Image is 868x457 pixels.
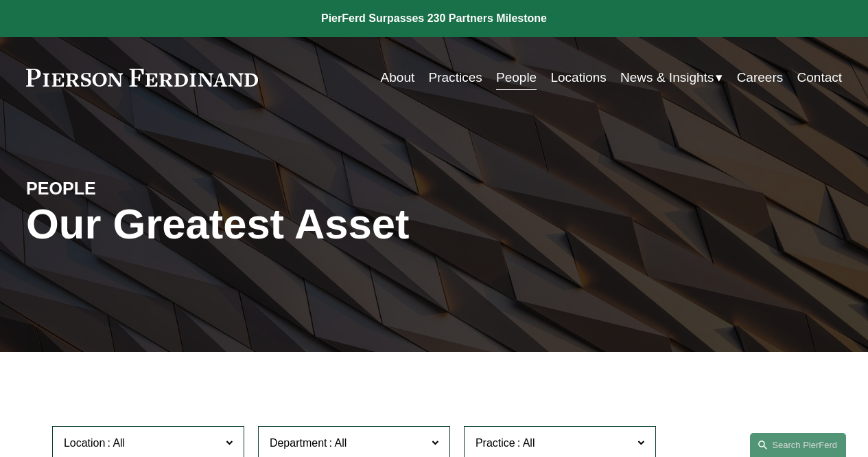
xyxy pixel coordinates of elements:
[381,65,415,91] a: About
[550,65,606,91] a: Locations
[620,65,723,91] a: folder dropdown
[750,433,846,457] a: Search this site
[620,66,714,89] span: News & Insights
[26,200,570,248] h1: Our Greatest Asset
[737,65,784,91] a: Careers
[270,437,327,449] span: Department
[476,437,515,449] span: Practice
[797,65,843,91] a: Contact
[496,65,537,91] a: People
[26,178,230,200] h4: PEOPLE
[429,65,482,91] a: Practices
[64,437,106,449] span: Location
